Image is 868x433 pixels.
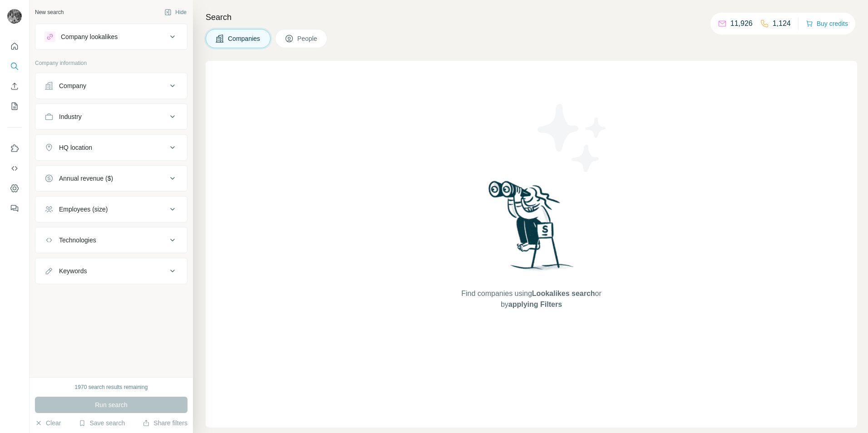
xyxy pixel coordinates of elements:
img: Avatar [7,9,22,24]
span: People [297,34,318,43]
span: Find companies using or by [459,288,604,310]
button: Dashboard [7,180,22,197]
button: Clear [35,418,61,428]
button: HQ location [35,137,187,158]
button: Annual revenue ($) [35,167,187,189]
div: Keywords [59,266,87,276]
button: Keywords [35,260,187,282]
button: Hide [158,5,193,19]
button: Use Surfe on LinkedIn [7,140,22,157]
button: Search [7,58,22,74]
button: Save search [79,418,125,428]
div: Company lookalikes [61,32,118,41]
button: Enrich CSV [7,78,22,94]
button: My lists [7,98,22,114]
button: Company [35,75,187,97]
div: New search [35,8,64,16]
div: Industry [59,112,82,121]
span: Lookalikes search [532,290,595,297]
p: 1,124 [773,18,791,29]
button: Industry [35,106,187,128]
p: Company information [35,59,187,67]
img: Surfe Illustration - Woman searching with binoculars [484,178,579,280]
button: Buy credits [806,17,848,30]
p: 11,926 [730,18,753,29]
button: Technologies [35,229,187,251]
div: Technologies [59,236,96,245]
img: Surfe Illustration - Stars [532,97,613,179]
span: applying Filters [508,300,562,308]
button: Feedback [7,200,22,216]
button: Company lookalikes [35,26,187,48]
div: 1970 search results remaining [75,383,148,391]
button: Use Surfe API [7,160,22,177]
button: Share filters [143,418,187,428]
h4: Search [206,11,857,24]
button: Quick start [7,38,22,54]
button: Employees (size) [35,198,187,220]
span: Companies [228,34,261,43]
div: Employees (size) [59,205,108,214]
div: Company [59,81,86,90]
div: HQ location [59,143,92,152]
div: Annual revenue ($) [59,174,113,183]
